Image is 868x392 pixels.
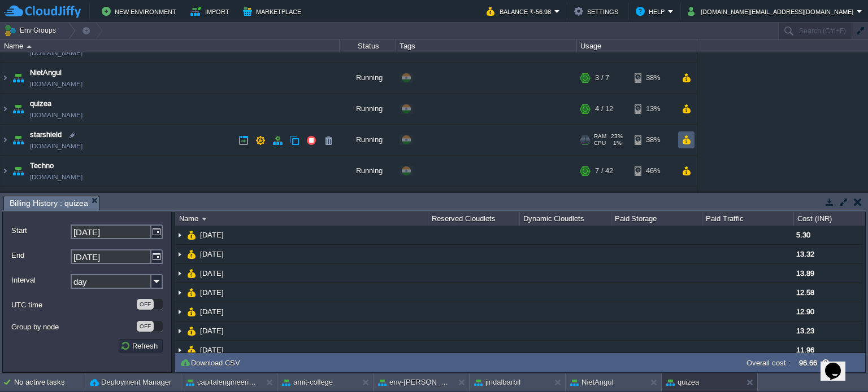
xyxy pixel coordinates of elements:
[666,377,699,388] button: quizea
[199,326,225,336] a: [DATE]
[688,5,857,18] button: [DOMAIN_NAME][EMAIL_ADDRESS][DOMAIN_NAME]
[594,134,606,141] span: RAM
[187,321,196,340] img: AMDAwAAAACH5BAEAAAAALAAAAAABAAEAAAICRAEAOw==
[190,5,233,18] button: Import
[102,5,180,18] button: New Environment
[340,126,396,156] div: Running
[199,230,225,240] a: [DATE]
[821,347,857,381] iframe: chat widget
[30,68,62,80] a: NietAngul
[199,249,225,259] a: [DATE]
[796,346,814,354] span: 11.96
[243,5,305,18] button: Marketplace
[796,327,814,335] span: 13.23
[1,39,339,52] div: Name
[175,321,184,340] img: AMDAwAAAACH5BAEAAAAALAAAAAABAAEAAAICRAEAOw==
[27,45,32,48] img: AMDAwAAAACH5BAEAAAAALAAAAAABAAEAAAICRAEAOw==
[595,64,609,94] div: 3 / 7
[10,196,88,210] span: Billing History : quizea
[1,95,10,125] img: AMDAwAAAACH5BAEAAAAALAAAAAABAAEAAAICRAEAOw==
[137,299,154,310] div: OFF
[378,377,449,388] button: env-[PERSON_NAME]-test
[612,212,702,226] div: Paid Storage
[186,377,257,388] button: capitalengineeringcollege
[30,130,62,142] a: starshield
[11,249,70,261] label: End
[4,23,60,38] button: Env Groups
[799,359,817,367] label: 96.66
[635,64,671,94] div: 38%
[187,264,196,283] img: AMDAwAAAACH5BAEAAAAALAAAAAABAAEAAAICRAEAOw==
[397,39,576,52] div: Tags
[199,345,225,355] a: [DATE]
[796,307,814,316] span: 12.90
[340,188,396,218] div: Running
[4,5,81,19] img: CloudJiffy
[1,157,10,187] img: AMDAwAAAACH5BAEAAAAALAAAAAABAAEAAAICRAEAOw==
[520,212,611,226] div: Dynamic Cloudlets
[137,321,154,332] div: OFF
[578,39,697,52] div: Usage
[30,111,83,122] a: [DOMAIN_NAME]
[635,126,671,156] div: 38%
[340,39,396,52] div: Status
[175,226,184,244] img: AMDAwAAAACH5BAEAAAAALAAAAAABAAEAAAICRAEAOw==
[30,80,83,91] a: [DOMAIN_NAME]
[11,299,136,311] label: UTC time
[10,188,26,218] img: AMDAwAAAACH5BAEAAAAALAAAAAABAAEAAAICRAEAOw==
[570,377,613,388] button: NietAngul
[30,161,54,173] a: Techno
[187,283,196,302] img: AMDAwAAAACH5BAEAAAAALAAAAAABAAEAAAICRAEAOw==
[635,157,671,187] div: 46%
[1,188,10,218] img: AMDAwAAAACH5BAEAAAAALAAAAAABAAEAAAICRAEAOw==
[340,95,396,125] div: Running
[11,274,70,286] label: Interval
[175,264,184,283] img: AMDAwAAAACH5BAEAAAAALAAAAAABAAEAAAICRAEAOw==
[636,5,668,18] button: Help
[1,126,10,156] img: AMDAwAAAACH5BAEAAAAALAAAAAABAAEAAAICRAEAOw==
[796,269,814,278] span: 13.89
[474,377,520,388] button: jindalbarbil
[10,64,26,94] img: AMDAwAAAACH5BAEAAAAALAAAAAABAAEAAAICRAEAOw==
[635,95,671,125] div: 13%
[175,302,184,321] img: AMDAwAAAACH5BAEAAAAALAAAAAABAAEAAAICRAEAOw==
[610,141,622,148] span: 1%
[30,99,51,111] a: quizea
[14,373,85,391] div: No active tasks
[187,341,196,359] img: AMDAwAAAACH5BAEAAAAALAAAAAABAAEAAAICRAEAOw==
[796,288,814,297] span: 12.58
[795,212,862,226] div: Cost (INR)
[90,377,171,388] button: Deployment Manager
[340,157,396,187] div: Running
[187,302,196,321] img: AMDAwAAAACH5BAEAAAAALAAAAAABAAEAAAICRAEAOw==
[10,95,26,125] img: AMDAwAAAACH5BAEAAAAALAAAAAABAAEAAAICRAEAOw==
[30,142,83,153] a: [DOMAIN_NAME]
[199,268,225,278] a: [DATE]
[796,250,814,258] span: 13.32
[199,307,225,316] a: [DATE]
[187,245,196,263] img: AMDAwAAAACH5BAEAAAAALAAAAAABAAEAAAICRAEAOw==
[175,283,184,302] img: AMDAwAAAACH5BAEAAAAALAAAAAABAAEAAAICRAEAOw==
[340,64,396,94] div: Running
[796,231,810,239] span: 5.30
[595,157,613,187] div: 7 / 42
[187,226,196,244] img: AMDAwAAAACH5BAEAAAAALAAAAAABAAEAAAICRAEAOw==
[611,134,623,141] span: 23%
[10,157,26,187] img: AMDAwAAAACH5BAEAAAAALAAAAAABAAEAAAICRAEAOw==
[199,288,225,297] a: [DATE]
[595,95,613,125] div: 4 / 12
[282,377,333,388] button: amit-college
[30,49,83,60] a: [DOMAIN_NAME]
[429,212,519,226] div: Reserved Cloudlets
[175,341,184,359] img: AMDAwAAAACH5BAEAAAAALAAAAAABAAEAAAICRAEAOw==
